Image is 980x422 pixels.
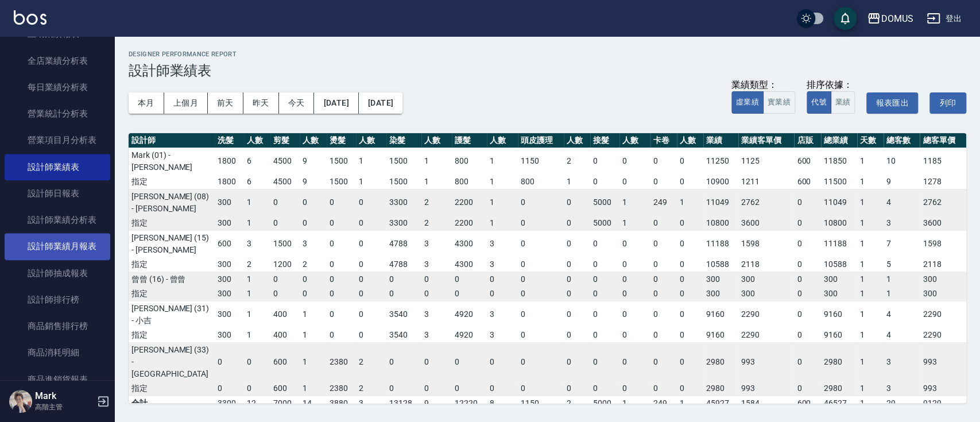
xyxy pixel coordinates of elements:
td: 0 [564,189,590,216]
td: 10 [884,148,920,175]
td: 0 [327,216,356,231]
a: 每日業績分析表 [5,74,110,100]
td: 11500 [821,175,857,189]
td: 2 [421,189,452,216]
a: 商品進銷貨報表 [5,366,110,393]
td: 10588 [821,257,857,272]
td: 300 [920,287,966,301]
button: 昨天 [243,92,279,114]
td: 10800 [703,216,738,231]
td: 0 [619,328,650,343]
td: 1 [487,216,517,231]
td: 249 [650,189,677,216]
td: 0 [619,272,650,287]
td: 3300 [386,216,421,231]
a: 設計師排行榜 [5,287,110,313]
th: 接髮 [590,133,619,148]
td: 1125 [738,148,794,175]
td: 0 [650,328,677,343]
td: 9 [884,175,920,189]
td: 3600 [738,216,794,231]
td: 0 [794,257,820,272]
div: 業績類型： [731,79,795,91]
td: 0 [677,272,703,287]
td: 0 [619,287,650,301]
button: [DATE] [314,92,358,114]
td: 9 [300,148,326,175]
th: 店販 [794,133,820,148]
td: 4 [884,189,920,216]
th: 總客單價 [920,133,966,148]
td: [PERSON_NAME] (15) - [PERSON_NAME] [129,230,215,257]
td: 2 [300,257,326,272]
td: 0 [564,216,590,231]
td: 11850 [821,148,857,175]
td: 4920 [452,328,487,343]
td: 0 [386,272,421,287]
a: 商品消耗明細 [5,339,110,366]
td: 300 [215,287,244,301]
th: 設計師 [129,133,215,148]
td: 6 [244,148,270,175]
td: 0 [650,257,677,272]
th: 燙髮 [327,133,356,148]
th: 人數 [619,133,650,148]
td: 1 [677,189,703,216]
td: 1500 [270,230,300,257]
td: 11250 [703,148,738,175]
td: 0 [650,148,677,175]
th: 染髮 [386,133,421,148]
td: 1500 [327,175,356,189]
td: 10900 [703,175,738,189]
td: 0 [650,175,677,189]
th: 人數 [677,133,703,148]
td: 0 [270,272,300,287]
td: 0 [590,175,619,189]
td: 9160 [821,301,857,328]
td: 0 [590,272,619,287]
td: 9 [300,175,326,189]
td: 11188 [703,230,738,257]
td: 1 [487,189,517,216]
td: 0 [564,272,590,287]
td: 1 [857,272,884,287]
img: Logo [14,10,47,25]
th: 人數 [244,133,270,148]
td: 9160 [821,328,857,343]
td: 0 [564,328,590,343]
td: 1 [884,287,920,301]
td: 2762 [920,189,966,216]
button: 實業績 [763,91,795,114]
td: 0 [300,216,326,231]
td: 0 [619,230,650,257]
div: DOMUS [881,11,913,26]
td: 1 [356,175,386,189]
td: 0 [270,189,300,216]
td: 600 [794,148,820,175]
td: 0 [300,189,326,216]
td: 0 [300,287,326,301]
img: Person [9,390,32,413]
td: 0 [650,216,677,231]
td: 0 [487,287,517,301]
td: 0 [518,287,564,301]
td: 0 [452,287,487,301]
td: 曾曾 (16) - 曾曾 [129,272,215,287]
td: 4788 [386,230,421,257]
a: 全店業績分析表 [5,48,110,74]
th: 頭皮護理 [518,133,564,148]
td: 1150 [518,148,564,175]
td: 1598 [738,230,794,257]
td: 0 [300,272,326,287]
th: 天數 [857,133,884,148]
td: [PERSON_NAME] (31) - 小吉 [129,301,215,328]
td: 2200 [452,216,487,231]
td: 0 [518,216,564,231]
td: 300 [215,328,244,343]
td: 400 [270,301,300,328]
th: 業績客單價 [738,133,794,148]
th: 人數 [356,133,386,148]
td: 3 [421,230,452,257]
td: 0 [452,272,487,287]
td: 0 [327,230,356,257]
